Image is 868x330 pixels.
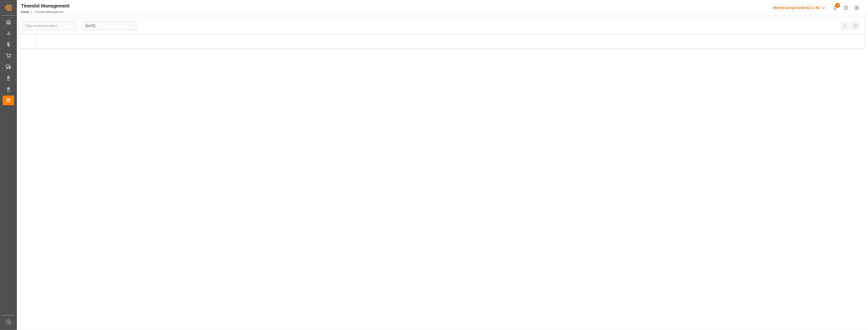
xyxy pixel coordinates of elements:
[21,2,70,9] div: Timeslot Management
[835,3,840,8] span: 8
[830,2,841,13] button: show 8 new notifications
[83,21,136,30] input: DD-MM-YYYY
[771,4,828,11] div: Melitta Europa GmbH & Co. KG
[21,10,29,14] a: Home
[23,21,76,30] input: Type to search/select
[771,3,830,12] button: Melitta Europa GmbH & Co. KG
[841,2,851,13] button: Help Center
